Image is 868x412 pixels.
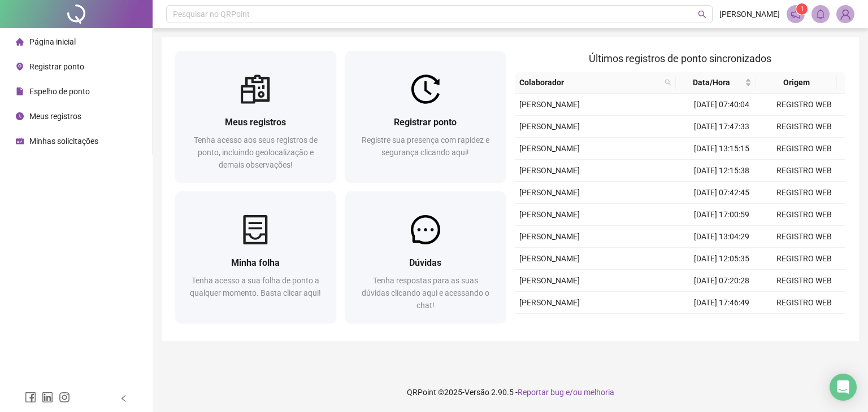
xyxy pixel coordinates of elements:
span: notification [791,9,801,19]
td: REGISTRO WEB [763,292,845,314]
td: REGISTRO WEB [763,314,845,336]
a: DúvidasTenha respostas para as suas dúvidas clicando aqui e acessando o chat! [345,191,506,323]
td: REGISTRO WEB [763,248,845,270]
footer: QRPoint © 2025 - 2.90.5 - [153,372,868,412]
span: Versão [465,388,489,397]
span: Meus registros [225,117,286,128]
span: Reportar bug e/ou melhoria [518,388,614,397]
span: [PERSON_NAME] [519,166,580,175]
span: [PERSON_NAME] [519,210,580,219]
td: [DATE] 17:47:33 [680,116,763,138]
span: [PERSON_NAME] [519,298,580,307]
td: REGISTRO WEB [763,116,845,138]
span: [PERSON_NAME] [519,100,580,109]
span: environment [16,63,24,71]
a: Registrar pontoRegistre sua presença com rapidez e segurança clicando aqui! [345,51,506,182]
span: [PERSON_NAME] [519,254,580,263]
td: REGISTRO WEB [763,160,845,182]
td: REGISTRO WEB [763,226,845,248]
span: instagram [59,392,70,403]
td: REGISTRO WEB [763,204,845,226]
span: [PERSON_NAME] [519,122,580,131]
td: [DATE] 07:40:04 [680,94,763,116]
span: Tenha acesso a sua folha de ponto a qualquer momento. Basta clicar aqui! [190,276,321,297]
span: bell [815,9,826,19]
span: Registre sua presença com rapidez e segurança clicando aqui! [362,135,489,157]
span: linkedin [42,392,53,403]
a: Minha folhaTenha acesso a sua folha de ponto a qualquer momento. Basta clicar aqui! [175,191,336,323]
td: REGISTRO WEB [763,270,845,292]
span: Página inicial [29,37,76,46]
span: search [698,10,706,19]
td: REGISTRO WEB [763,94,845,116]
span: search [665,79,671,86]
span: Espelho de ponto [29,87,90,96]
td: [DATE] 13:04:29 [680,226,763,248]
a: Meus registrosTenha acesso aos seus registros de ponto, incluindo geolocalização e demais observa... [175,51,336,182]
span: [PERSON_NAME] [719,8,780,20]
td: [DATE] 07:42:45 [680,182,763,204]
span: Tenha acesso aos seus registros de ponto, incluindo geolocalização e demais observações! [194,135,318,169]
span: Tenha respostas para as suas dúvidas clicando aqui e acessando o chat! [362,276,489,310]
span: left [120,395,128,402]
span: [PERSON_NAME] [519,188,580,197]
th: Origem [756,72,836,94]
td: [DATE] 07:20:28 [680,270,763,292]
span: Últimos registros de ponto sincronizados [589,52,771,64]
span: Data/Hora [680,76,743,89]
span: [PERSON_NAME] [519,276,580,285]
span: Minha folha [231,257,280,268]
td: [DATE] 12:05:35 [680,248,763,270]
span: Registrar ponto [29,62,84,71]
span: clock-circle [16,112,24,120]
span: search [662,74,674,91]
sup: 1 [796,3,808,15]
div: Open Intercom Messenger [830,374,857,401]
td: REGISTRO WEB [763,138,845,160]
span: Meus registros [29,112,81,121]
span: 1 [800,5,804,13]
td: [DATE] 12:15:38 [680,160,763,182]
td: [DATE] 13:15:15 [680,138,763,160]
span: facebook [25,392,36,403]
span: [PERSON_NAME] [519,232,580,241]
span: [PERSON_NAME] [519,144,580,153]
td: [DATE] 17:46:49 [680,292,763,314]
span: Registrar ponto [394,117,457,128]
span: file [16,87,24,95]
th: Data/Hora [676,72,756,94]
img: 90740 [837,6,854,23]
td: [DATE] 13:37:39 [680,314,763,336]
span: home [16,38,24,46]
span: Colaborador [519,76,660,89]
td: REGISTRO WEB [763,182,845,204]
td: [DATE] 17:00:59 [680,204,763,226]
span: Minhas solicitações [29,137,98,146]
span: schedule [16,137,24,145]
span: Dúvidas [409,257,441,268]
